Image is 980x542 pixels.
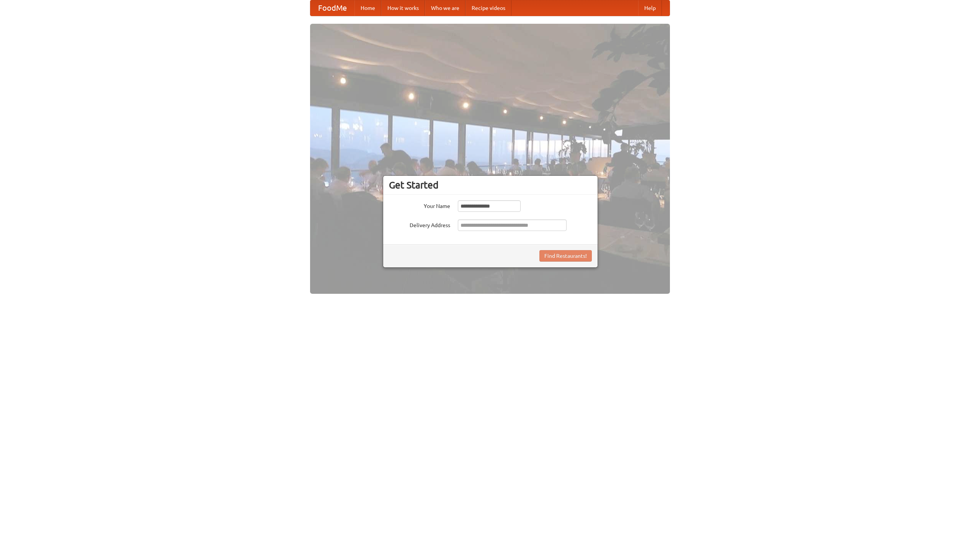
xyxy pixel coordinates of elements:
a: FoodMe [310,0,354,16]
a: Home [354,0,381,16]
a: How it works [381,0,425,16]
h3: Get Started [389,179,592,191]
a: Help [638,0,662,16]
label: Your Name [389,200,450,210]
a: Recipe videos [465,0,511,16]
button: Find Restaurants! [539,250,592,262]
label: Delivery Address [389,219,450,229]
a: Who we are [425,0,465,16]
